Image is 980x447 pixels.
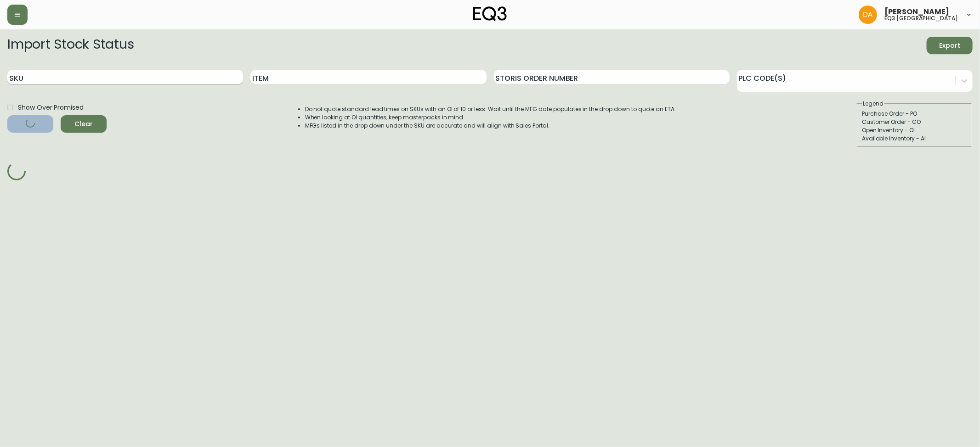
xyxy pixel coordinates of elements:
span: Clear [68,118,99,130]
li: Do not quote standard lead times on SKUs with an OI of 10 or less. Wait until the MFG date popula... [305,105,676,113]
div: Purchase Order - PO [862,110,967,118]
legend: Legend [862,100,884,108]
span: Show Over Promised [18,103,84,112]
span: [PERSON_NAME] [884,8,949,16]
h5: eq3 [GEOGRAPHIC_DATA] [884,16,958,21]
div: Customer Order - CO [862,118,967,126]
li: When looking at OI quantities, keep masterpacks in mind. [305,113,676,122]
div: Available Inventory - AI [862,134,967,143]
button: Clear [61,115,107,133]
h2: Import Stock Status [7,37,134,54]
li: MFGs listed in the drop down under the SKU are accurate and will align with Sales Portal. [305,122,676,130]
button: Export [927,37,973,54]
span: Export [934,40,965,51]
img: logo [473,6,507,21]
img: dd1a7e8db21a0ac8adbf82b84ca05374 [859,6,877,24]
div: Open Inventory - OI [862,126,967,134]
